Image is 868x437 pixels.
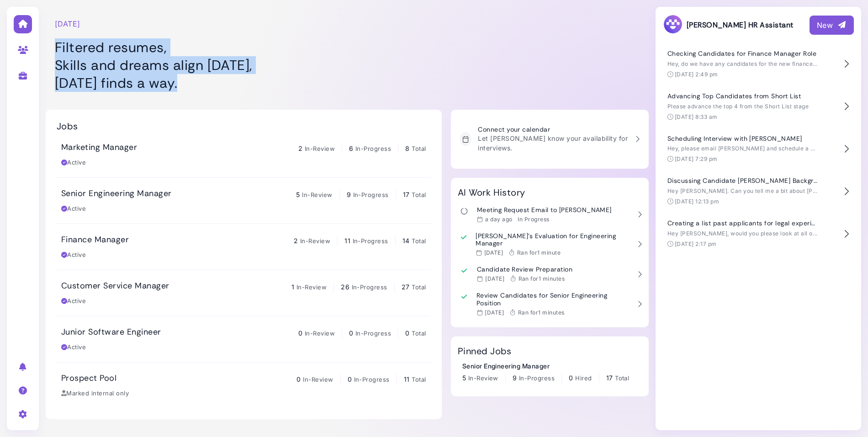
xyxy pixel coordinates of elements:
[57,224,431,270] a: Finance Manager 2 In-Review 11 In-Progress 14 Total Active
[667,103,809,110] span: Please advance the top 4 from the Short List stage
[476,232,630,248] h3: [PERSON_NAME]'s Evaluation for Engineering Manager
[355,145,391,152] span: In-Progress
[298,329,302,337] span: 0
[462,374,466,382] span: 5
[675,198,719,205] time: [DATE] 12:13 pm
[55,38,433,92] h1: Filtered resumes, Skills and dreams align [DATE], [DATE] finds a way.
[675,155,718,162] time: [DATE] 7:29 pm
[517,249,561,256] span: Ran for 1 minute
[458,346,512,357] h2: Pinned Jobs
[344,237,350,245] span: 11
[468,374,498,382] span: In-Review
[412,330,426,337] span: Total
[663,128,854,171] button: Scheduling Interview with [PERSON_NAME] Hey, please email [PERSON_NAME] and schedule a 30 min int...
[353,237,388,245] span: In-Progress
[518,309,565,316] span: Ran for 1 minutes
[55,18,80,29] time: [DATE]
[575,374,592,382] span: Hired
[412,191,426,198] span: Total
[61,327,161,337] h3: Junior Software Engineer
[404,375,410,383] span: 11
[61,204,86,213] div: Active
[296,191,300,198] span: 5
[298,144,302,152] span: 2
[341,283,349,291] span: 26
[412,237,426,245] span: Total
[305,145,335,152] span: In-Review
[61,235,129,245] h3: Finance Manager
[61,250,86,260] div: Active
[478,133,628,153] p: Let [PERSON_NAME] know your availability for interviews.
[57,316,431,362] a: Junior Software Engineer 0 In-Review 0 In-Progress 0 Total Active
[675,113,718,120] time: [DATE] 8:33 am
[513,374,517,382] span: 9
[485,275,504,282] time: Sep 08, 2025
[462,361,630,383] a: Senior Engineering Manager 5 In-Review 9 In-Progress 0 Hired 17 Total
[61,189,171,199] h3: Senior Engineering Manager
[402,283,410,291] span: 27
[569,374,573,382] span: 0
[458,187,525,198] h2: AI Work History
[667,177,818,185] h4: Discussing Candidate [PERSON_NAME] Background
[484,249,503,256] time: Sep 08, 2025
[412,283,426,291] span: Total
[61,297,86,306] div: Active
[810,16,854,35] button: New
[817,20,847,31] div: New
[663,43,854,85] button: Checking Candidates for Finance Manager Role Hey, do we have any candidates for the new finance m...
[615,374,629,382] span: Total
[478,126,628,133] h3: Connect your calendar
[61,343,86,352] div: Active
[303,376,333,383] span: In-Review
[606,374,613,382] span: 17
[663,170,854,213] button: Discussing Candidate [PERSON_NAME] Background Hey [PERSON_NAME]. Can you tell me a bit about [PER...
[291,283,294,291] span: 1
[294,237,298,245] span: 2
[412,145,426,152] span: Total
[518,216,549,223] div: In Progress
[57,121,78,132] h2: Jobs
[675,71,718,78] time: [DATE] 2:49 pm
[61,158,86,167] div: Active
[349,329,353,337] span: 0
[296,283,327,291] span: In-Review
[403,191,410,198] span: 17
[348,375,352,383] span: 0
[353,191,389,198] span: In-Progress
[57,362,431,408] a: Prospect Pool 0 In-Review 0 In-Progress 11 Total Marked internal only
[667,219,818,227] h4: Creating a list past applicants for legal experience
[485,216,512,223] time: Sep 14, 2025
[57,178,431,224] a: Senior Engineering Manager 5 In-Review 9 In-Progress 17 Total Active
[61,373,116,384] h3: Prospect Pool
[663,14,793,36] h3: [PERSON_NAME] HR Assistant
[667,135,818,143] h4: Scheduling Interview with [PERSON_NAME]
[412,376,426,383] span: Total
[347,191,351,198] span: 9
[663,85,854,128] button: Advancing Top Candidates from Short List Please advance the top 4 from the Short List stage [DATE...
[61,143,137,153] h3: Marketing Manager
[352,283,387,291] span: In-Progress
[300,237,330,245] span: In-Review
[302,191,332,198] span: In-Review
[675,240,717,247] time: [DATE] 2:17 pm
[354,376,390,383] span: In-Progress
[296,375,301,383] span: 0
[477,266,572,273] h3: Candidate Review Preparation
[57,270,431,316] a: Customer Service Manager 1 In-Review 26 In-Progress 27 Total Active
[462,361,630,371] div: Senior Engineering Manager
[455,121,644,157] a: Connect your calendar Let [PERSON_NAME] know your availability for interviews.
[305,330,335,337] span: In-Review
[355,330,391,337] span: In-Progress
[519,374,555,382] span: In-Progress
[61,281,169,291] h3: Customer Service Manager
[61,389,129,398] div: Marked internal only
[485,309,504,316] time: Sep 08, 2025
[405,144,409,152] span: 8
[667,50,818,58] h4: Checking Candidates for Finance Manager Role
[405,329,409,337] span: 0
[349,144,353,152] span: 6
[519,275,565,282] span: Ran for 1 minutes
[477,206,612,214] h3: Meeting Request Email to [PERSON_NAME]
[667,92,818,100] h4: Advancing Top Candidates from Short List
[663,213,854,255] button: Creating a list past applicants for legal experience Hey [PERSON_NAME], would you please look at ...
